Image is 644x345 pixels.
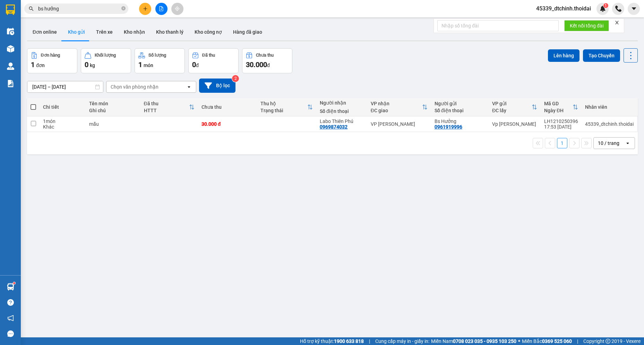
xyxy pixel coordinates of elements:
span: aim [175,6,180,11]
sup: 2 [232,75,239,82]
span: close-circle [121,6,126,12]
div: Số điện thoại [435,108,485,113]
span: Miền Bắc [522,337,572,345]
button: Đã thu0đ [188,48,239,73]
button: Hàng đã giao [227,24,268,40]
span: close [615,20,619,25]
div: LH1210250396 [544,118,578,124]
div: Chưa thu [256,53,274,58]
span: 30.000 [246,60,267,69]
div: Người gửi [435,101,485,106]
strong: 1900 633 818 [334,338,364,344]
div: Người nhận [320,100,364,106]
div: 17:53 [DATE] [544,124,578,130]
button: Trên xe [91,24,118,40]
div: Trạng thái [260,108,307,113]
svg: open [625,140,630,146]
span: plus [143,6,148,11]
button: Kết nối tổng đài [564,20,609,31]
span: | [369,337,370,345]
span: Miền Nam [431,337,516,345]
button: plus [139,3,151,15]
button: Khối lượng0kg [81,48,131,73]
div: Chi tiết [43,104,82,110]
div: Khác [43,124,82,130]
div: ĐC giao [371,108,422,113]
button: Kho công nợ [189,24,227,40]
span: 0 [192,60,196,69]
div: Nhân viên [585,104,634,110]
span: caret-down [631,6,637,12]
button: 1 [557,138,567,148]
div: VP nhận [371,101,422,106]
div: 30.000 đ [201,121,254,127]
input: Nhập số tổng đài [437,20,559,31]
div: VP [PERSON_NAME] [371,121,428,127]
img: warehouse-icon [7,45,14,52]
button: Đơn online [27,24,62,40]
span: file-add [159,6,164,11]
div: VP gửi [492,101,532,106]
div: Ghi chú [89,108,137,113]
div: Khối lượng [95,53,116,58]
span: kg [90,63,95,68]
span: Hỗ trợ kỹ thuật: [300,337,364,345]
span: ⚪️ [518,340,520,343]
button: Kho gửi [62,24,91,40]
div: Chọn văn phòng nhận [111,83,158,90]
img: warehouse-icon [7,63,14,70]
div: Số điện thoại [320,108,364,114]
button: aim [171,3,183,15]
span: 0 [85,60,88,69]
span: món [144,63,153,68]
img: icon-new-feature [600,6,606,12]
input: Select a date range. [27,81,103,92]
sup: 1 [603,3,608,8]
div: 1 món [43,118,82,124]
strong: 0369 525 060 [542,338,572,344]
img: phone-icon [615,6,621,12]
span: 1 [138,60,142,69]
span: đ [196,63,199,68]
button: caret-down [628,3,640,15]
input: Tìm tên, số ĐT hoặc mã đơn [38,5,120,13]
span: 45339_dtchinh.thoidai [531,4,596,13]
span: | [577,337,578,345]
div: Thu hộ [260,101,307,106]
div: mẫu [89,121,137,127]
img: warehouse-icon [7,283,14,290]
span: 1 [604,3,607,8]
div: Đơn hàng [41,53,60,58]
button: file-add [155,3,168,15]
span: 1 [31,60,35,69]
span: Kết nối tổng đài [570,22,603,30]
div: Đã thu [202,53,215,58]
span: message [7,330,14,337]
span: Cung cấp máy in - giấy in: [375,337,429,345]
button: Bộ lọc [199,79,235,93]
sup: 1 [13,282,15,284]
th: Toggle SortBy [257,98,316,116]
div: Bs Hưởng [435,118,485,124]
div: 10 / trang [598,140,619,147]
div: 0961919996 [435,124,462,130]
button: Kho nhận [118,24,151,40]
div: Ngày ĐH [544,108,573,113]
th: Toggle SortBy [140,98,198,116]
img: solution-icon [7,80,14,87]
div: Đã thu [144,101,189,106]
button: Lên hàng [548,49,579,62]
strong: 0708 023 035 - 0935 103 250 [453,338,516,344]
div: Chưa thu [201,104,254,110]
div: HTTT [144,108,189,113]
button: Tạo Chuyến [583,49,620,62]
span: search [29,6,34,11]
th: Toggle SortBy [489,98,541,116]
button: Số lượng1món [135,48,185,73]
img: logo-vxr [6,5,15,15]
span: đơn [36,63,45,68]
div: Tên món [89,101,137,106]
div: 45339_dtchinh.thoidai [585,121,634,127]
img: warehouse-icon [7,28,14,35]
span: question-circle [7,299,14,306]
